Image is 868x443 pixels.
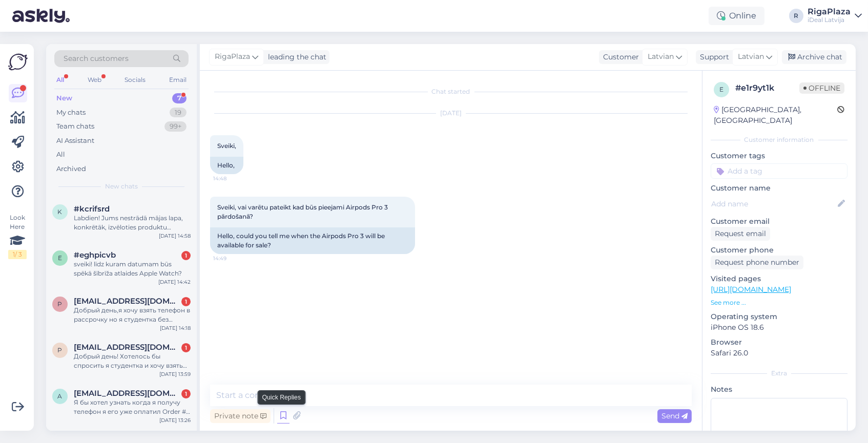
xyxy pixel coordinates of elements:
[808,8,862,24] a: RigaPlazaiDeal Latvija
[799,82,844,94] span: Offline
[711,227,770,241] div: Request email
[74,204,110,214] span: #kcrifsrd
[711,384,848,395] p: Notes
[210,227,415,254] div: Hello, could you tell me when the Airpods Pro 3 will be available for sale?
[8,52,28,72] img: Askly Logo
[738,51,764,62] span: Latvian
[264,52,326,62] div: leading the chat
[711,245,848,256] p: Customer phone
[54,73,66,87] div: All
[210,109,692,118] div: [DATE]
[58,392,63,400] span: a
[56,164,86,174] div: Archived
[170,108,187,118] div: 19
[262,393,301,402] small: Quick Replies
[711,198,836,209] input: Add name
[159,370,191,378] div: [DATE] 13:59
[711,151,848,161] p: Customer tags
[711,369,848,378] div: Extra
[8,250,27,259] div: 1 / 3
[711,183,848,194] p: Customer name
[105,182,138,191] span: New chats
[56,121,94,132] div: Team chats
[711,285,791,294] a: [URL][DOMAIN_NAME]
[56,93,72,103] div: New
[167,73,189,87] div: Email
[181,343,191,352] div: 1
[210,409,271,423] div: Private note
[808,16,851,24] div: iDeal Latvija
[210,157,243,174] div: Hello,
[74,260,191,278] div: sveiki! līdz kuram datumam būs spēkā šībrīža atlaides Apple Watch?
[709,7,764,25] div: Online
[58,254,62,262] span: e
[64,53,129,64] span: Search customers
[210,87,692,96] div: Chat started
[164,121,187,132] div: 99+
[217,203,389,220] span: Sveiki, vai varētu pateikt kad būs pieejami Airpods Pro 3 pārdošanā?
[86,73,104,87] div: Web
[122,73,148,87] div: Socials
[711,322,848,333] p: iPhone OS 18.6
[714,104,837,126] div: [GEOGRAPHIC_DATA], [GEOGRAPHIC_DATA]
[662,411,688,420] span: Send
[711,216,848,227] p: Customer email
[735,82,799,94] div: # e1r9yt1k
[158,278,191,286] div: [DATE] 14:42
[711,311,848,322] p: Operating system
[160,324,191,332] div: [DATE] 14:18
[181,389,191,398] div: 1
[74,297,180,306] span: polinatrokatova6@gmail.com
[74,250,116,260] span: #eghpicvb
[215,51,250,62] span: RigaPlaza
[217,142,236,150] span: Sveiki,
[782,50,846,64] div: Archive chat
[719,86,724,93] span: e
[74,343,180,352] span: polinatrokatova6@gmail.com
[56,150,65,160] div: All
[696,52,729,62] div: Support
[711,273,848,284] p: Visited pages
[711,348,848,358] p: Safari 26.0
[8,213,27,259] div: Look Here
[808,8,851,16] div: RigaPlaza
[181,297,191,306] div: 1
[74,398,191,416] div: Я бы хотел узнать когда я получу телефон я его уже оплатил Order # 2000082660
[58,208,63,216] span: k
[213,255,252,262] span: 14:49
[159,232,191,240] div: [DATE] 14:58
[711,337,848,348] p: Browser
[711,256,803,269] div: Request phone number
[159,416,191,424] div: [DATE] 13:26
[74,306,191,324] div: Добрый день,я хочу взять телефон в рассрочку но я студентка без официального заработка какие у ме...
[648,51,674,62] span: Latvian
[711,163,848,179] input: Add a tag
[74,352,191,370] div: Добрый день! Хотелось бы спросить я студентка и хочу взять айфон 16 pro,но официальный работы нет...
[74,214,191,232] div: Labdien! Jums nestrādā mājas lapa, konkrētāk, izvēloties produktu (jebkuru), nevar atzīmēt nevien...
[711,298,848,307] p: See more ...
[213,175,252,182] span: 14:48
[58,346,63,354] span: p
[56,108,86,118] div: My chats
[599,52,639,62] div: Customer
[56,136,94,146] div: AI Assistant
[74,389,180,398] span: aleksej.zarubin1@gmail.com
[711,135,848,144] div: Customer information
[58,300,63,308] span: p
[789,9,803,23] div: R
[181,251,191,260] div: 1
[172,93,187,103] div: 7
